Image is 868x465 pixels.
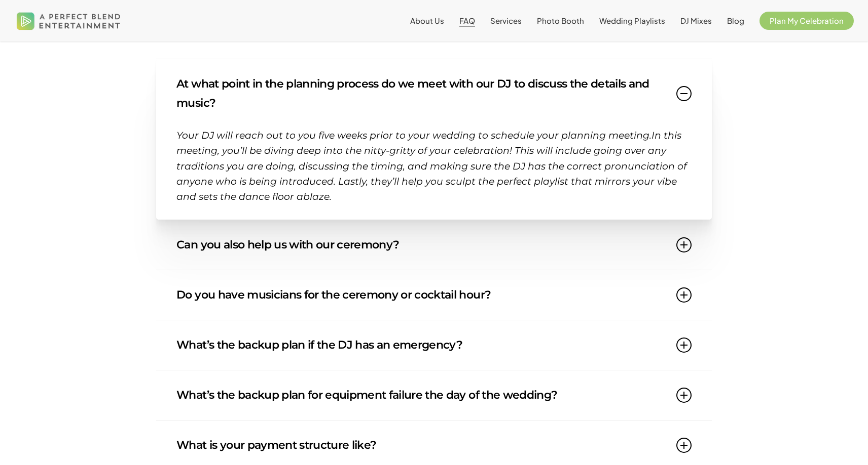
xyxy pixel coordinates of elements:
span: About Us [410,16,444,25]
span: FAQ [459,16,475,25]
a: About Us [410,17,444,25]
a: Wedding Playlists [599,17,665,25]
span: DJ Mixes [680,16,712,25]
span: Blog [727,16,744,25]
a: Plan My Celebration [759,17,854,25]
a: Blog [727,17,744,25]
a: FAQ [459,17,475,25]
span: Photo Booth [537,16,584,25]
a: Do you have musicians for the ceremony or cocktail hour? [176,270,692,320]
a: At what point in the planning process do we meet with our DJ to discuss the details and music? [176,59,692,128]
a: Can you also help us with our ceremony? [176,220,692,270]
span: Your DJ will reach out to you five weeks prior to your wedding to schedule your planning meeting. [176,130,652,141]
a: DJ Mixes [680,17,712,25]
a: What’s the backup plan for equipment failure the day of the wedding? [176,370,692,420]
a: Photo Booth [537,17,584,25]
a: What’s the backup plan if the DJ has an emergency? [176,320,692,370]
span: In this meeting, you’ll be diving deep into the nitty-gritty of your celebration! This will inclu... [176,130,686,202]
a: Services [490,17,522,25]
span: Services [490,16,522,25]
span: Plan My Celebration [770,16,844,25]
span: Wedding Playlists [599,16,665,25]
img: A Perfect Blend Entertainment [14,4,123,37]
